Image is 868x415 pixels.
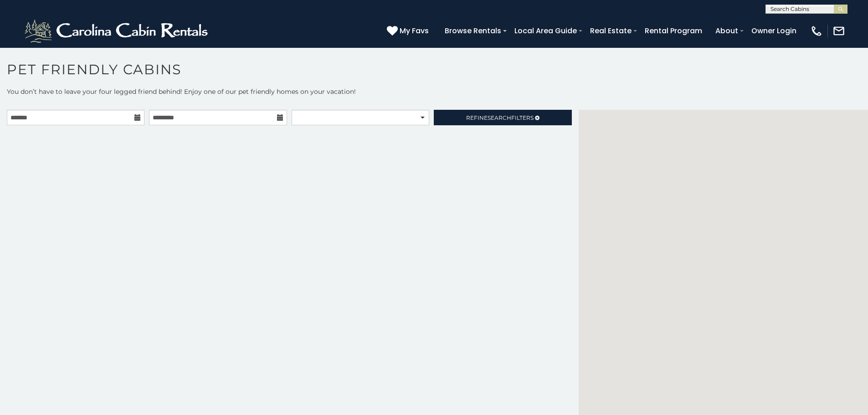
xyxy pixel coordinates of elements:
[387,25,431,37] a: My Favs
[747,23,801,39] a: Owner Login
[510,23,581,39] a: Local Area Guide
[810,25,823,37] img: phone-regular-white.png
[400,25,429,36] span: My Favs
[440,23,506,39] a: Browse Rentals
[586,23,636,39] a: Real Estate
[23,17,212,45] img: White-1-2.png
[640,23,707,39] a: Rental Program
[466,114,534,121] span: Refine Filters
[711,23,743,39] a: About
[832,25,845,37] img: mail-regular-white.png
[434,110,571,125] a: RefineSearchFilters
[488,114,511,121] span: Search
